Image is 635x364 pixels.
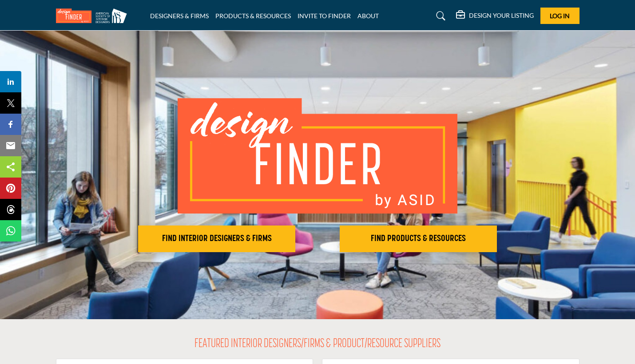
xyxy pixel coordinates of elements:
[178,98,457,214] img: image
[194,337,441,352] h2: FEATURED INTERIOR DESIGNERS/FIRMS & PRODUCT/RESOURCE SUPPLIERS
[150,12,209,20] a: DESIGNERS & FIRMS
[340,226,497,252] button: FIND PRODUCTS & RESOURCES
[56,8,131,23] img: Site Logo
[428,9,451,23] a: Search
[138,226,295,252] button: FIND INTERIOR DESIGNERS & FIRMS
[215,12,291,20] a: PRODUCTS & RESOURCES
[141,233,293,244] h2: FIND INTERIOR DESIGNERS & FIRMS
[540,8,579,24] button: Log In
[357,12,379,20] a: ABOUT
[469,12,534,20] h5: DESIGN YOUR LISTING
[456,11,534,21] div: DESIGN YOUR LISTING
[550,12,570,20] span: Log In
[342,233,494,244] h2: FIND PRODUCTS & RESOURCES
[298,12,351,20] a: INVITE TO FINDER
